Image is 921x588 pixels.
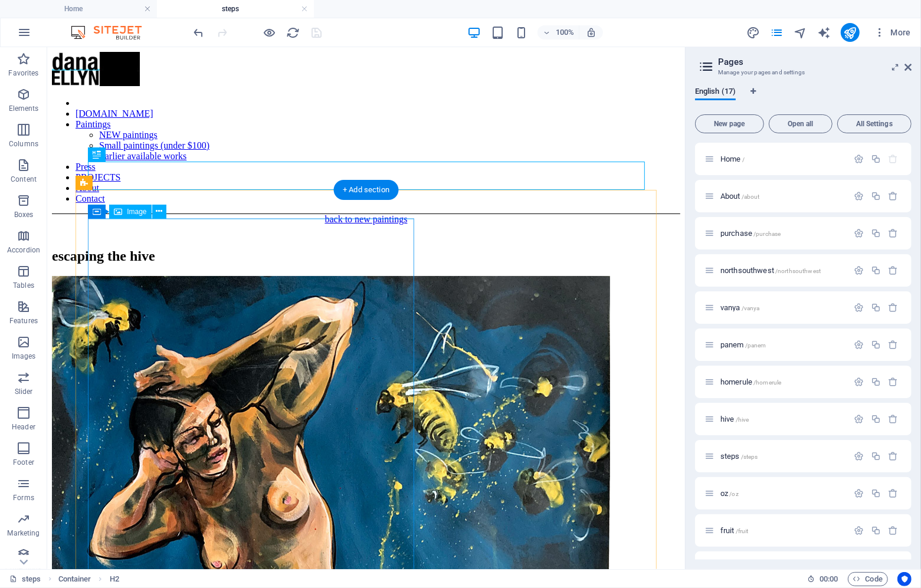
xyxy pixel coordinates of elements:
div: Settings [854,414,864,424]
div: Settings [854,377,864,387]
div: Settings [854,228,864,238]
span: Click to open page [720,526,749,535]
span: All Settings [843,120,906,127]
div: Settings [854,191,864,201]
div: Settings [854,488,864,498]
i: Undo: Change pages (Ctrl+Z) [192,26,206,40]
button: pages [770,25,784,40]
div: Duplicate [871,414,881,424]
span: / [742,156,745,163]
h6: Session time [807,572,838,586]
p: Tables [13,281,34,290]
div: Remove [889,488,899,498]
div: steps/steps [717,452,848,460]
button: text_generator [817,25,831,40]
div: Duplicate [871,340,881,350]
div: Remove [889,340,899,350]
div: homerule/homerule [717,378,848,386]
span: Click to open page [720,303,760,312]
button: More [869,23,916,42]
div: Duplicate [871,228,881,238]
div: Remove [889,451,899,461]
div: Remove [889,191,899,201]
p: Favorites [8,68,38,78]
span: Click to open page [720,340,766,349]
div: hive/hive [717,415,848,423]
span: Click to open page [720,266,821,275]
i: Pages (Ctrl+Alt+S) [770,26,784,40]
span: /panem [745,342,766,349]
p: Images [12,352,36,361]
h3: Manage your pages and settings [718,67,888,78]
div: Remove [889,414,899,424]
p: Forms [13,493,34,502]
span: /vanya [742,305,760,311]
div: Settings [854,340,864,350]
span: Image [127,208,146,215]
span: 00 00 [820,572,838,586]
div: purchase/purchase [717,229,848,237]
i: Publish [843,26,857,40]
p: Accordion [7,245,40,255]
div: Settings [854,451,864,461]
i: On resize automatically adjust zoom level to fit chosen device. [586,27,596,38]
span: Click to open page [720,489,739,498]
div: Home/ [717,155,848,163]
button: Open all [769,114,832,133]
button: Click here to leave preview mode and continue editing [263,25,277,40]
div: vanya/vanya [717,304,848,311]
i: Navigator [794,26,807,40]
div: Remove [889,265,899,275]
span: Click to select. Double-click to edit [110,572,119,586]
div: Settings [854,525,864,536]
p: Elements [9,104,39,113]
span: Code [853,572,883,586]
div: Duplicate [871,451,881,461]
span: /homerule [753,379,781,386]
p: Content [11,175,37,184]
div: Remove [889,377,899,387]
div: Language Tabs [695,87,912,110]
div: Duplicate [871,488,881,498]
h4: steps [157,2,314,15]
i: Reload page [287,26,300,40]
button: Usercentrics [897,572,912,586]
div: Settings [854,265,864,275]
span: /oz [729,491,738,497]
div: Settings [854,154,864,164]
div: Remove [889,228,899,238]
span: /purchase [753,231,781,237]
span: Click to open page [720,155,745,163]
span: Click to open page [720,192,760,201]
div: Duplicate [871,377,881,387]
button: New page [695,114,764,133]
nav: breadcrumb [58,572,119,586]
p: Slider [15,387,33,396]
button: 100% [537,25,579,40]
button: design [746,25,761,40]
span: More [874,27,911,38]
p: Boxes [14,210,34,219]
button: undo [192,25,206,40]
h6: 100% [555,25,574,40]
a: Click to cancel selection. Double-click to open Pages [9,572,41,586]
button: publish [841,23,860,42]
div: Remove [889,525,899,536]
div: Duplicate [871,265,881,275]
span: hive [720,415,749,423]
span: Click to open page [720,452,758,461]
div: About/about [717,192,848,200]
div: The startpage cannot be deleted [889,154,899,164]
button: reload [286,25,300,40]
button: Code [848,572,888,586]
div: Duplicate [871,154,881,164]
button: All Settings [837,114,912,133]
div: Duplicate [871,191,881,201]
span: Click to open page [720,229,781,238]
span: /fruit [736,528,749,534]
div: Remove [889,303,899,313]
span: Click to open page [720,377,781,386]
div: Settings [854,303,864,313]
span: /steps [741,454,758,460]
span: Click to select. Double-click to edit [58,572,91,586]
